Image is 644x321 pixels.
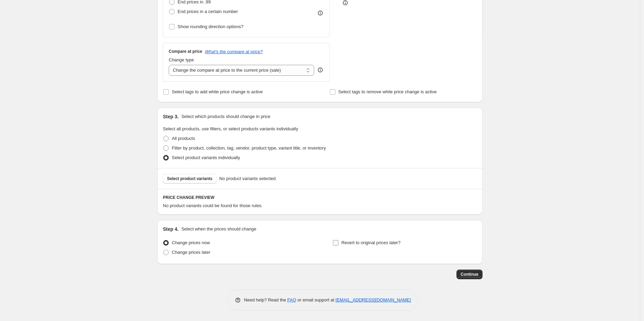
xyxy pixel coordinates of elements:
span: Select product variants individually [172,155,240,160]
h6: PRICE CHANGE PREVIEW [163,195,477,200]
a: FAQ [287,297,296,302]
button: What's the compare at price? [205,49,263,54]
button: Select product variants [163,174,217,183]
span: No product variants selected [219,175,276,182]
span: End prices in a certain number [178,9,238,14]
span: Change prices now [172,240,210,245]
span: Change type [169,57,194,62]
h2: Step 4. [163,226,179,233]
span: Select product variants [167,176,212,181]
span: or email support at [296,297,336,302]
button: Continue [456,270,482,279]
p: Select which products should change in price [181,113,270,120]
span: All products [172,136,195,141]
p: Select when the prices should change [181,226,256,233]
span: Select tags to remove while price change is active [338,89,437,94]
span: Change prices later [172,250,210,255]
span: Select tags to add while price change is active [172,89,263,94]
a: [EMAIL_ADDRESS][DOMAIN_NAME] [336,297,411,302]
span: Revert to original prices later? [342,240,401,245]
span: Select all products, use filters, or select products variants individually [163,126,298,131]
div: help [317,67,324,73]
span: Filter by product, collection, tag, vendor, product type, variant title, or inventory [172,145,326,151]
span: Show rounding direction options? [178,24,243,29]
span: No product variants could be found for those rules. [163,203,262,208]
span: Continue [461,272,478,277]
span: Need help? Read the [244,297,287,302]
h3: Compare at price [169,49,202,54]
h2: Step 3. [163,113,179,120]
